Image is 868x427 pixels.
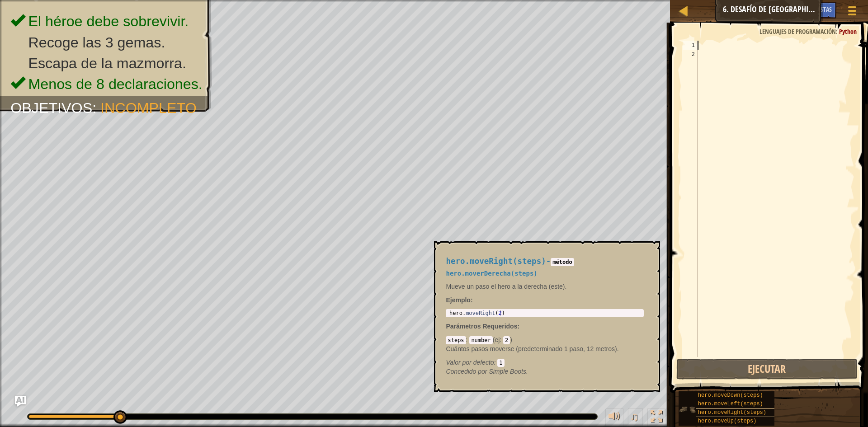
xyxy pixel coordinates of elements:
[92,99,100,116] span: :
[28,13,189,29] span: El héroe debe sobrevivir.
[466,336,470,343] span: :
[100,99,197,116] span: Incompleto
[628,408,643,427] button: ♫
[679,401,696,418] img: portrait.png
[500,336,503,343] span: :
[446,368,489,375] span: Concedido por
[497,359,504,367] code: 1
[446,323,517,330] span: Parámetros Requeridos
[446,344,644,353] p: Cuántos pasos moverse (predeterminado 1 paso, 12 metros).
[647,408,665,427] button: Cambia a pantalla completa.
[446,335,644,367] div: ( )
[698,401,763,407] span: hero.moveLeft(steps)
[791,5,807,14] span: Ask AI
[446,257,644,266] h4: -
[759,27,836,36] span: Lenguajes de programación
[517,323,519,330] span: :
[446,296,470,304] span: Ejemplo
[698,418,757,424] span: hero.moveUp(steps)
[28,34,165,50] span: Recoge las 3 gemas.
[698,392,763,399] span: hero.moveDown(steps)
[494,359,498,366] span: :
[10,32,203,53] li: Recoge las 3 gemas.
[28,75,202,92] span: Menos de 8 declaraciones.
[836,27,839,36] span: :
[676,359,858,380] button: Ejecutar
[446,282,644,291] p: Mueve un paso el hero a la derecha (este).
[15,396,26,407] button: Ask AI
[841,2,863,23] button: Mostrar menú de juego
[28,55,186,71] span: Escapa de la mazmorra.
[446,368,528,375] em: Simple Boots.
[698,409,766,416] span: hero.moveRight(steps)
[10,74,203,94] li: Menos de 8 declaraciones.
[10,53,203,74] li: Escapa de la mazmorra.
[816,5,832,14] span: Pistas
[630,410,639,423] span: ♫
[446,296,472,304] strong: :
[495,336,500,343] span: ej
[683,41,698,50] div: 1
[446,336,466,344] code: steps
[10,11,203,32] li: El héroe debe sobrevivir.
[787,2,811,19] button: Ask AI
[469,336,492,344] code: number
[10,99,92,116] span: Objetivos
[446,359,494,366] span: Valor por defecto
[503,336,510,344] code: 2
[683,50,698,59] div: 2
[605,408,623,427] button: Ajustar el volúmen
[839,27,857,36] span: Python
[446,270,537,277] span: hero.moverDerecha(steps)
[446,257,546,266] span: hero.moveRight(steps)
[551,258,574,266] code: método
